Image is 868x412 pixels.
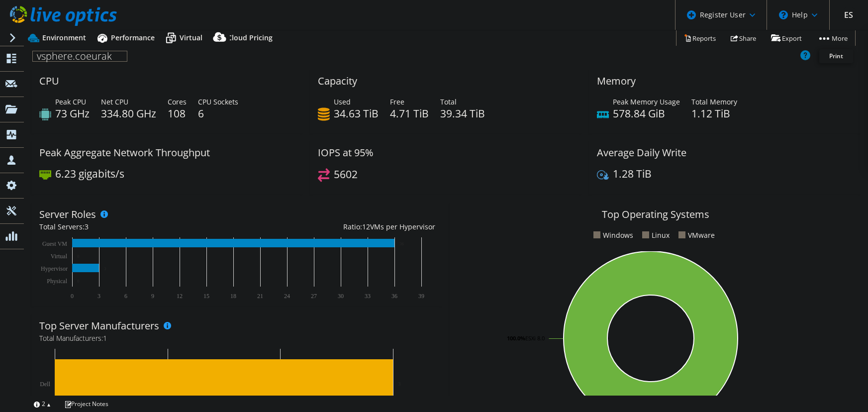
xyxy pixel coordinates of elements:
h4: 73 GHz [55,108,90,119]
text: 6 [124,293,127,300]
span: Peak CPU [55,97,86,106]
h4: 334.80 GHz [101,108,156,119]
a: Export [764,30,810,46]
h3: Server Roles [39,209,96,220]
h1: vsphere.coeurak [32,51,127,62]
h4: 1.12 TiB [691,108,737,119]
a: Project Notes [57,398,115,410]
text: 21 [257,293,263,300]
text: 30 [338,293,344,300]
a: 2 [27,398,58,410]
h4: 39.34 TiB [440,108,485,119]
text: 33 [365,293,371,300]
span: Used [334,97,351,106]
li: Windows [591,230,633,241]
h4: 34.63 TiB [334,108,379,119]
h4: 5602 [334,169,358,180]
text: Physical [47,278,67,285]
span: CPU Sockets [198,97,238,106]
h4: 4.71 TiB [390,108,429,119]
h4: Total Manufacturers: [39,333,435,344]
span: Environment [42,33,86,42]
text: 24 [284,293,290,300]
svg: \n [779,10,788,19]
span: 1 [103,333,107,343]
tspan: ESXi 8.0 [525,334,545,342]
text: 18 [230,293,236,300]
a: Reports [676,30,724,46]
a: Share [723,30,764,46]
text: 3 [398,381,401,387]
text: 0 [77,254,80,259]
text: 12 [177,293,183,300]
span: Cloud Pricing [227,33,273,42]
span: Performance [111,33,155,42]
text: 3 [104,266,106,271]
text: Dell [40,381,50,388]
h3: Top Operating Systems [457,209,853,220]
h3: Capacity [318,76,357,87]
text: Hypervisor [41,265,68,272]
h4: 1.28 TiB [613,168,652,179]
h4: 6.23 gigabits/s [55,168,124,179]
text: 9 [151,293,154,300]
h3: Memory [597,76,636,87]
text: 0 [77,279,80,284]
h3: Top Server Manufacturers [39,320,159,331]
span: Net CPU [101,97,128,106]
div: Ratio: VMs per Hypervisor [237,221,435,232]
div: Total Servers: [39,221,237,232]
a: Print [819,49,853,63]
tspan: 100.0% [507,334,525,342]
text: 3 [97,293,100,300]
text: 0 [71,293,74,300]
h4: 578.84 GiB [613,108,680,119]
text: Guest VM [42,240,67,247]
span: Virtual [180,33,202,42]
h3: IOPS at 95% [318,147,374,158]
span: Cores [168,97,187,106]
span: ES [841,7,857,23]
li: Linux [640,230,670,241]
h3: CPU [39,76,59,87]
span: 12 [362,222,370,231]
text: 36 [399,241,404,246]
text: 27 [311,293,317,300]
span: Free [390,97,404,106]
li: VMware [676,230,715,241]
span: Peak Memory Usage [613,97,680,106]
h3: Peak Aggregate Network Throughput [39,147,210,158]
text: 15 [203,293,209,300]
span: 3 [85,222,89,231]
text: Virtual [51,253,68,260]
text: 39 [418,293,424,300]
h4: 108 [168,108,187,119]
h4: 6 [198,108,238,119]
h3: Average Daily Write [597,147,686,158]
a: More [809,30,856,46]
span: Total Memory [691,97,737,106]
text: 36 [391,293,397,300]
span: Total [440,97,457,106]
